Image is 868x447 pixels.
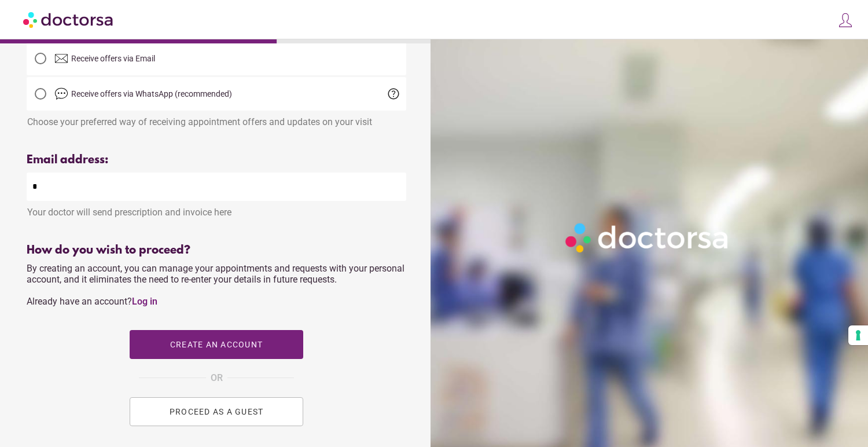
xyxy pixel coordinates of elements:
[837,12,854,28] img: icons8-customer-100.png
[54,87,68,101] img: chat
[170,340,263,349] span: Create an account
[132,296,157,307] a: Log in
[27,263,404,307] span: By creating an account, you can manage your appointments and requests with your personal account,...
[23,6,115,32] img: Doctorsa.com
[27,111,406,127] div: Choose your preferred way of receiving appointment offers and updates on your visit
[130,330,303,359] button: Create an account
[387,87,400,101] span: help
[27,153,406,167] div: Email address:
[71,89,232,98] span: Receive offers via WhatsApp (recommended)
[54,52,68,65] img: email
[27,201,406,218] div: Your doctor will send prescription and invoice here
[27,244,406,257] div: How do you wish to proceed?
[848,325,868,345] button: Your consent preferences for tracking technologies
[561,218,734,257] img: Logo-Doctorsa-trans-White-partial-flat.png
[170,407,264,416] span: PROCEED AS A GUEST
[130,397,303,426] button: PROCEED AS A GUEST
[71,54,155,63] span: Receive offers via Email
[211,371,223,386] span: OR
